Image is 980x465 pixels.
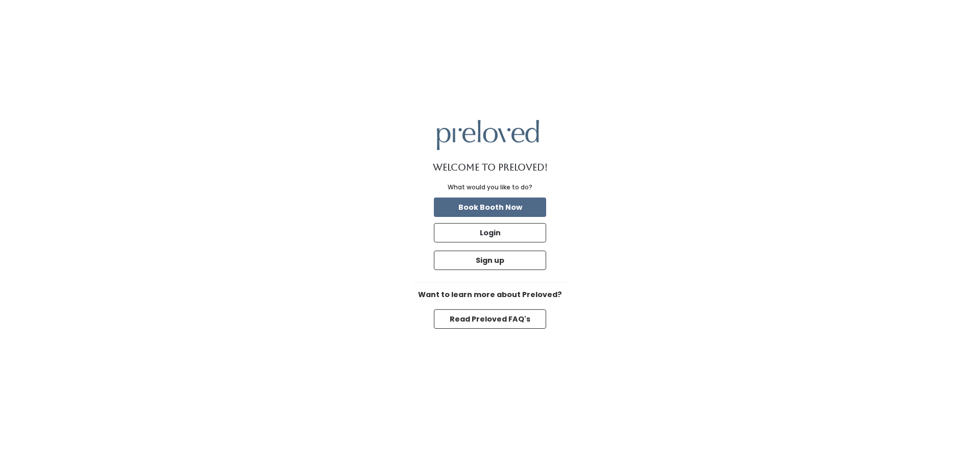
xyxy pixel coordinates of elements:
[434,223,546,242] button: Login
[434,198,546,217] button: Book Booth Now
[437,120,539,150] img: preloved logo
[434,309,546,329] button: Read Preloved FAQ's
[434,251,546,270] button: Sign up
[432,221,548,244] a: Login
[432,249,548,272] a: Sign up
[413,291,567,299] h6: Want to learn more about Preloved?
[433,162,548,173] h1: Welcome to Preloved!
[448,183,532,192] div: What would you like to do?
